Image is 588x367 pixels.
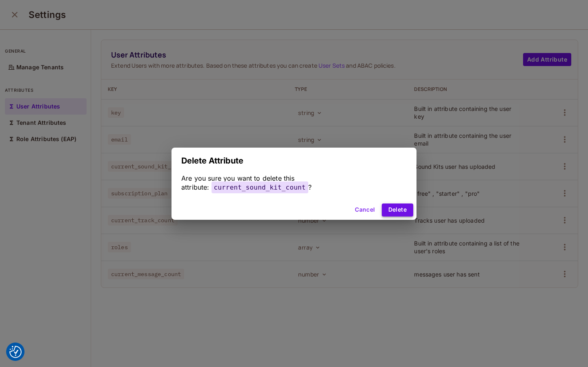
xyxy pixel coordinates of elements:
span: current_sound_kit_count [212,181,308,193]
span: Are you sure you want to delete this attribute: [181,174,294,191]
div: ? [181,174,407,192]
button: Cancel [352,203,378,217]
button: Delete [382,203,413,217]
h2: Delete Attribute [171,148,416,174]
button: Consent Preferences [9,346,22,358]
img: Revisit consent button [9,346,22,358]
